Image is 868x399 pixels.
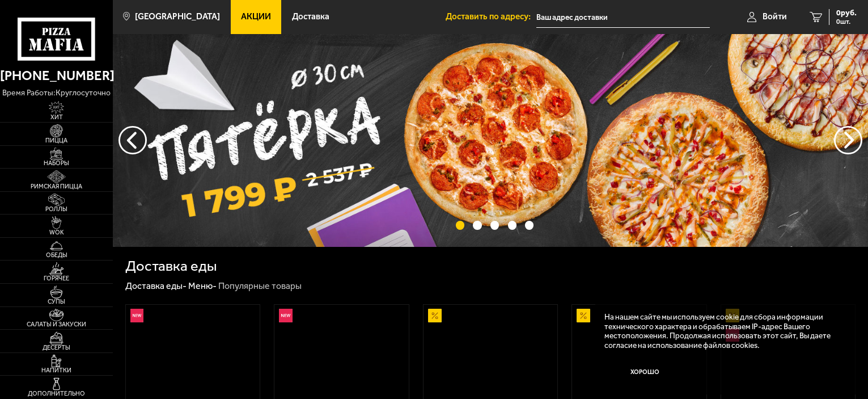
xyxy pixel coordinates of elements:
button: точки переключения [525,221,533,229]
button: предыдущий [834,126,862,154]
button: Хорошо [604,359,686,386]
h1: Доставка еды [125,259,217,274]
button: следующий [118,126,147,154]
div: Популярные товары [218,280,302,292]
span: Доставка [292,12,329,21]
button: точки переключения [456,221,464,229]
p: На нашем сайте мы используем cookie для сбора информации технического характера и обрабатываем IP... [604,312,840,350]
button: точки переключения [508,221,516,229]
span: Войти [763,12,787,21]
span: 0 руб. [836,9,857,17]
img: Новинка [130,309,144,322]
span: Доставить по адресу: [446,12,536,21]
button: точки переключения [473,221,481,229]
button: точки переключения [490,221,499,229]
img: Новинка [279,309,293,322]
span: 0 шт. [836,18,857,25]
span: Акции [241,12,271,21]
img: Акционный [428,309,442,322]
a: Меню- [188,280,217,291]
img: Акционный [577,309,590,322]
input: Ваш адрес доставки [536,7,710,28]
a: Доставка еды- [125,280,187,291]
span: [GEOGRAPHIC_DATA] [135,12,220,21]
